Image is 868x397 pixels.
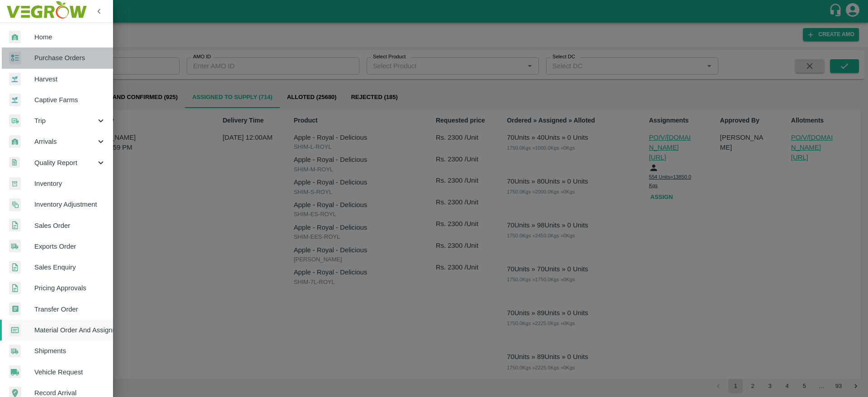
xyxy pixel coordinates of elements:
[9,157,20,168] img: qualityReport
[9,93,21,107] img: harvest
[9,72,21,86] img: harvest
[9,345,21,358] img: shipments
[9,135,21,148] img: whArrival
[34,241,106,251] span: Exports Order
[9,282,21,295] img: sales
[34,179,106,189] span: Inventory
[34,221,106,231] span: Sales Order
[34,367,106,377] span: Vehicle Request
[9,52,21,65] img: reciept
[9,219,21,232] img: sales
[9,302,21,316] img: whTransfer
[34,95,106,105] span: Captive Farms
[9,198,21,211] img: inventory
[34,137,96,147] span: Arrivals
[34,325,106,335] span: Material Order And Assignment
[34,32,106,42] span: Home
[34,262,106,272] span: Sales Enquiry
[9,114,21,128] img: delivery
[34,283,106,293] span: Pricing Approvals
[9,365,21,378] img: vehicle
[9,177,21,190] img: whInventory
[9,240,21,253] img: shipments
[34,199,106,209] span: Inventory Adjustment
[9,31,21,44] img: whArrival
[34,74,106,84] span: Harvest
[9,324,21,337] img: centralMaterial
[34,304,106,314] span: Transfer Order
[34,346,106,356] span: Shipments
[9,261,21,274] img: sales
[34,53,106,63] span: Purchase Orders
[34,158,96,168] span: Quality Report
[34,116,96,126] span: Trip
